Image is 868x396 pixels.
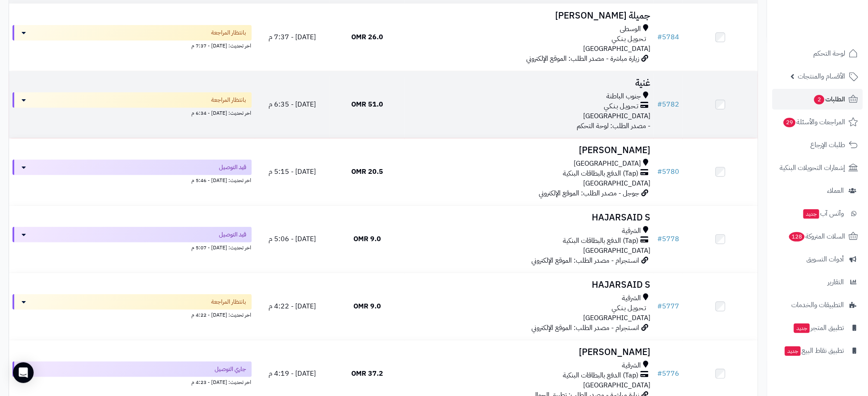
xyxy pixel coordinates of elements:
[657,234,662,244] span: #
[809,8,860,26] img: logo-2.png
[574,159,641,169] span: [GEOGRAPHIC_DATA]
[657,32,679,42] a: #5784
[803,209,819,219] span: جديد
[806,253,844,265] span: أدوات التسويق
[772,112,863,132] a: المراجعات والأسئلة29
[772,272,863,292] a: التقارير
[212,96,247,104] span: بانتظار المراجعة
[351,32,383,42] span: 26.0 OMR
[772,226,863,247] a: السلات المتروكة128
[657,234,679,244] a: #5778
[12,108,252,117] div: اخر تحديث: [DATE] - 6:34 م
[408,213,650,223] h3: HAJARSAID S
[539,188,639,198] span: جوجل - مصدر الطلب: الموقع الإلكتروني
[622,293,641,303] span: الشرقية
[563,371,638,380] span: (Tap) الدفع بالبطاقات البنكية
[657,99,679,110] a: #5782
[583,111,650,121] span: [GEOGRAPHIC_DATA]
[351,368,383,379] span: 37.2 OMR
[622,226,641,236] span: الشرقية
[802,207,844,220] span: وآتس آب
[583,44,650,54] span: [GEOGRAPHIC_DATA]
[604,101,638,111] span: تـحـويـل بـنـكـي
[657,32,662,42] span: #
[269,99,316,110] span: [DATE] - 6:35 م
[810,139,845,151] span: طلبات الإرجاع
[408,280,650,290] h3: HAJARSAID S
[772,180,863,201] a: العملاء
[215,365,247,374] span: جاري التوصيل
[622,361,641,371] span: الشرقية
[212,298,247,306] span: بانتظار المراجعة
[772,249,863,270] a: أدوات التسويق
[814,94,825,105] span: 2
[620,24,641,34] span: الوسطى
[788,232,806,242] span: 128
[772,340,863,361] a: تطبيق نقاط البيعجديد
[791,299,844,311] span: التطبيقات والخدمات
[408,347,650,357] h3: [PERSON_NAME]
[813,47,845,60] span: لوحة التحكم
[657,368,662,379] span: #
[269,301,316,311] span: [DATE] - 4:22 م
[12,242,252,251] div: اخر تحديث: [DATE] - 5:07 م
[269,234,316,244] span: [DATE] - 5:06 م
[408,78,650,88] h3: غنية
[657,301,662,311] span: #
[563,169,638,179] span: (Tap) الدفع بالبطاقات البنكية
[531,323,639,333] span: انستجرام - مصدر الطلب: الموقع الإلكتروني
[12,41,252,50] div: اخر تحديث: [DATE] - 7:37 م
[212,28,247,37] span: بانتظار المراجعة
[583,380,650,390] span: [GEOGRAPHIC_DATA]
[772,317,863,338] a: تطبيق المتجرجديد
[12,175,252,184] div: اخر تحديث: [DATE] - 5:46 م
[269,368,316,379] span: [DATE] - 4:19 م
[351,99,383,110] span: 51.0 OMR
[219,230,247,239] span: قيد التوصيل
[783,116,845,128] span: المراجعات والأسئلة
[794,324,810,333] span: جديد
[353,301,381,311] span: 9.0 OMR
[657,368,679,379] a: #5776
[784,345,844,357] span: تطبيق نقاط البيع
[772,203,863,224] a: وآتس آبجديد
[772,89,863,110] a: الطلبات2
[12,310,252,319] div: اخر تحديث: [DATE] - 4:22 م
[526,53,639,64] span: زيارة مباشرة - مصدر الطلب: الموقع الإلكتروني
[563,236,638,246] span: (Tap) الدفع بالبطاقات البنكية
[772,135,863,155] a: طلبات الإرجاع
[827,185,844,197] span: العملاء
[583,245,650,256] span: [GEOGRAPHIC_DATA]
[353,234,381,244] span: 9.0 OMR
[772,43,863,64] a: لوحة التحكم
[12,377,252,386] div: اخر تحديث: [DATE] - 4:23 م
[219,163,247,172] span: قيد التوصيل
[785,346,801,356] span: جديد
[793,322,844,334] span: تطبيق المتجر
[798,70,845,82] span: الأقسام والمنتجات
[606,91,641,101] span: جنوب الباطنة
[788,230,845,242] span: السلات المتروكة
[780,162,845,174] span: إشعارات التحويلات البنكية
[612,303,646,313] span: تـحـويـل بـنـكـي
[583,313,650,323] span: [GEOGRAPHIC_DATA]
[13,362,34,383] div: Open Intercom Messenger
[583,178,650,189] span: [GEOGRAPHIC_DATA]
[657,167,662,177] span: #
[408,11,650,21] h3: جميلة [PERSON_NAME]
[531,255,639,266] span: انستجرام - مصدر الطلب: الموقع الإلكتروني
[827,276,844,288] span: التقارير
[657,99,662,110] span: #
[657,167,679,177] a: #5780
[269,167,316,177] span: [DATE] - 5:15 م
[657,301,679,311] a: #5777
[612,34,646,44] span: تـحـويـل بـنـكـي
[351,167,383,177] span: 20.5 OMR
[772,157,863,178] a: إشعارات التحويلات البنكية
[405,71,654,138] td: - مصدر الطلب: لوحة التحكم
[813,93,845,105] span: الطلبات
[783,117,796,128] span: 29
[772,295,863,315] a: التطبيقات والخدمات
[408,145,650,155] h3: [PERSON_NAME]
[269,32,316,42] span: [DATE] - 7:37 م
